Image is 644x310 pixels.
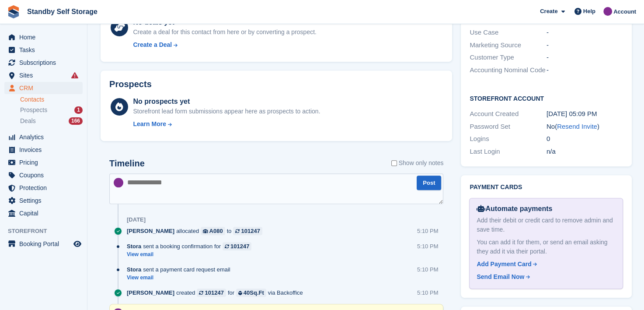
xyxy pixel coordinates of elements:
a: Contacts [20,95,83,104]
a: menu [4,131,83,143]
div: A080 [209,227,223,235]
div: - [547,53,623,63]
div: Create a deal for this contact from here or by converting a prospect. [133,28,316,37]
div: [DATE] [127,216,146,223]
div: sent a booking confirmation for [127,242,256,250]
span: Tasks [19,44,72,56]
a: menu [4,207,83,219]
a: View email [127,251,256,258]
div: n/a [547,147,623,157]
span: Account [613,7,636,16]
div: Add their debit or credit card to remove admin and save time. [477,216,616,234]
a: menu [4,44,83,56]
div: 101247 [230,242,249,250]
a: menu [4,169,83,181]
div: Create a Deal [133,40,172,49]
img: stora-icon-8386f47178a22dfd0bd8f6a31ec36ba5ce8667c1dd55bd0f319d3a0aa187defe.svg [7,5,20,18]
div: Use Case [470,28,547,38]
a: menu [4,144,83,156]
a: 101247 [197,289,226,297]
i: Smart entry sync failures have occurred [71,72,78,79]
a: Preview store [72,239,83,249]
h2: Storefront Account [470,94,623,102]
div: 1 [74,106,83,114]
a: menu [4,194,83,207]
span: Settings [19,194,72,207]
div: - [547,65,623,75]
div: Last Login [470,147,547,157]
a: 40Sq.Ft [236,289,266,297]
span: Subscriptions [19,56,72,69]
a: menu [4,238,83,250]
span: Storefront [8,227,87,236]
span: Sites [19,69,72,81]
div: 101247 [205,289,223,297]
div: Automate payments [477,204,616,214]
span: Deals [20,117,36,125]
span: Prospects [20,106,47,114]
a: Resend Invite [557,123,597,130]
span: [PERSON_NAME] [127,227,174,235]
a: menu [4,182,83,194]
a: Learn More [133,120,320,129]
div: Password Set [470,122,547,132]
div: Accounting Nominal Code [470,65,547,75]
a: 101247 [223,242,251,250]
div: sent a payment card request email [127,265,235,274]
button: Post [417,176,441,190]
span: Help [583,7,595,16]
div: 101247 [241,227,260,235]
span: Create [540,7,557,16]
div: - [547,40,623,50]
div: No [547,122,623,132]
a: menu [4,69,83,81]
a: Standby Self Storage [24,4,101,19]
div: 0 [547,134,623,144]
div: 166 [69,117,83,125]
h2: Timeline [109,159,145,169]
div: 5:10 PM [417,242,438,250]
div: 5:10 PM [417,227,438,235]
span: Pricing [19,156,72,169]
div: Marketing Source [470,40,547,50]
span: Coupons [19,169,72,181]
input: Show only notes [391,159,397,168]
h2: Payment cards [470,184,623,191]
span: Capital [19,207,72,219]
a: Prospects 1 [20,106,83,115]
div: created for via Backoffice [127,289,307,297]
a: View email [127,274,235,282]
span: Invoices [19,144,72,156]
span: CRM [19,82,72,94]
div: Add Payment Card [477,260,531,269]
div: 40Sq.Ft [244,289,264,297]
span: Home [19,31,72,43]
div: Logins [470,134,547,144]
img: Sue Ford [114,178,123,187]
label: Show only notes [391,159,444,168]
div: 5:10 PM [417,265,438,274]
div: 5:10 PM [417,289,438,297]
span: Stora [127,242,141,250]
div: Storefront lead form submissions appear here as prospects to action. [133,107,320,116]
div: Account Created [470,109,547,119]
div: No prospects yet [133,96,320,107]
span: Protection [19,182,72,194]
div: You can add it for them, or send an email asking they add it via their portal. [477,238,616,256]
div: [DATE] 05:09 PM [547,109,623,119]
a: Deals 166 [20,116,83,126]
a: menu [4,56,83,69]
a: menu [4,31,83,43]
div: - [547,28,623,38]
span: ( ) [555,123,599,130]
h2: Prospects [109,79,152,89]
a: A080 [201,227,225,235]
span: Stora [127,265,141,274]
a: Create a Deal [133,40,316,49]
div: Customer Type [470,53,547,63]
span: [PERSON_NAME] [127,289,174,297]
div: Learn More [133,120,166,129]
a: menu [4,82,83,94]
a: 101247 [233,227,262,235]
a: Add Payment Card [477,260,612,269]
